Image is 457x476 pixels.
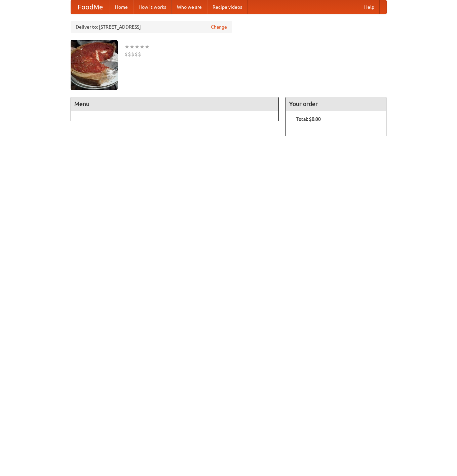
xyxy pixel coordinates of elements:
h4: Menu [71,97,279,111]
b: Total: $0.00 [296,116,321,122]
li: ★ [129,43,135,50]
h4: Your order [286,97,386,111]
a: Recipe videos [207,0,247,14]
li: $ [128,50,131,58]
div: Deliver to: [STREET_ADDRESS] [71,21,232,33]
a: Home [110,0,133,14]
li: ★ [135,43,140,50]
a: Who we are [172,0,207,14]
li: $ [135,50,138,58]
li: $ [138,50,141,58]
li: ★ [124,43,129,50]
li: $ [131,50,135,58]
a: Change [211,24,227,30]
li: $ [124,50,128,58]
a: Help [359,0,380,14]
img: angular.jpg [71,40,118,90]
a: FoodMe [71,0,110,14]
li: ★ [140,43,145,50]
li: ★ [145,43,150,50]
a: How it works [133,0,172,14]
